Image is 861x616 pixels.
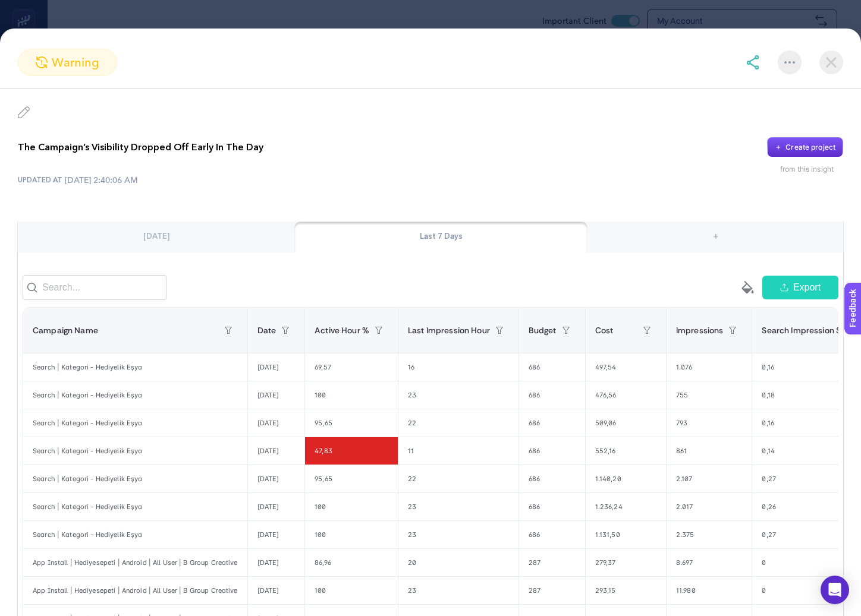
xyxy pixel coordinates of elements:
div: 2.017 [667,493,752,520]
div: Last 7 Days [294,222,587,252]
div: 861 [667,437,752,465]
div: 552,16 [586,437,666,465]
img: close-dialog [819,50,843,74]
span: Export [793,280,821,295]
div: 793 [667,409,752,437]
div: App Install | Hediyesepeti | Android | All User | B Group Creative [23,577,247,604]
div: Search | Kategori - Hediyelik Eşya [23,381,247,409]
button: Export [762,276,838,299]
div: Search | Kategori - Hediyelik Eşya [23,409,247,437]
div: 22 [398,465,519,492]
div: 100 [305,577,398,604]
span: Last Impression Hour [408,326,490,335]
div: 686 [519,465,585,492]
img: More options [784,61,795,64]
div: 2.375 [667,521,752,548]
span: Search Impression Share [762,326,858,335]
div: [DATE] [18,222,294,252]
div: 100 [305,381,398,409]
div: [DATE] [248,577,305,604]
div: 686 [519,521,585,548]
div: 509,06 [586,409,666,437]
div: 279,37 [586,549,666,576]
div: 95,65 [305,465,398,492]
div: 23 [398,577,519,604]
div: [DATE] [248,437,305,465]
span: Cost [595,326,614,335]
div: 95,65 [305,409,398,437]
div: 293,15 [586,577,666,604]
div: [DATE] [248,521,305,548]
div: [DATE] [248,353,305,381]
div: 287 [519,549,585,576]
div: from this insight [780,165,843,174]
div: 1.131,50 [586,521,666,548]
div: 8.697 [667,549,752,576]
div: 100 [305,493,398,520]
div: [DATE] [248,409,305,437]
span: Budget [529,326,557,335]
div: 686 [519,381,585,409]
div: 11.980 [667,577,752,604]
div: [DATE] [248,493,305,520]
span: Active Hour % [315,326,369,335]
div: [DATE] [248,465,305,492]
div: 47,83 [305,437,398,465]
div: 69,57 [305,353,398,381]
div: [DATE] [248,381,305,409]
div: 22 [398,409,519,437]
span: UPDATED AT [18,175,62,185]
div: 23 [398,493,519,520]
div: 2.107 [667,465,752,492]
img: warning [36,56,48,68]
div: 497,54 [586,353,666,381]
div: 686 [519,493,585,520]
span: Campaign Name [33,326,98,335]
div: 11 [398,437,519,465]
span: Date [257,326,276,335]
img: edit insight [18,106,30,118]
div: 16 [398,353,519,381]
div: + [587,222,843,252]
div: Search | Kategori - Hediyelik Eşya [23,493,247,520]
p: The Campaign’s Visibility Dropped Off Early In The Day [18,140,263,154]
div: Search | Kategori - Hediyelik Eşya [23,521,247,548]
div: [DATE] [248,549,305,576]
div: 476,56 [586,381,666,409]
div: Search | Kategori - Hediyelik Eşya [23,437,247,465]
div: Search | Kategori - Hediyelik Eşya [23,465,247,492]
div: Open Intercom Messenger [821,576,849,604]
div: 100 [305,521,398,548]
div: 686 [519,437,585,465]
div: 686 [519,409,585,437]
div: 1.140,20 [586,465,666,492]
div: 755 [667,381,752,409]
img: share [746,55,760,70]
div: 23 [398,521,519,548]
div: 1.076 [667,353,752,381]
div: 23 [398,381,519,409]
div: 686 [519,353,585,381]
div: 20 [398,549,519,576]
span: Impressions [676,326,724,335]
button: Create project [767,137,843,157]
div: 86,96 [305,549,398,576]
div: Search | Kategori - Hediyelik Eşya [23,353,247,381]
input: Search... [23,275,166,300]
div: App Install | Hediyesepeti | Android | All User | B Group Creative [23,549,247,576]
div: 287 [519,577,585,604]
div: 1.236,24 [586,493,666,520]
span: Feedback [7,4,45,13]
time: [DATE] 2:40:06 AM [65,174,138,186]
span: warning [52,53,99,71]
div: Create project [785,143,835,152]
